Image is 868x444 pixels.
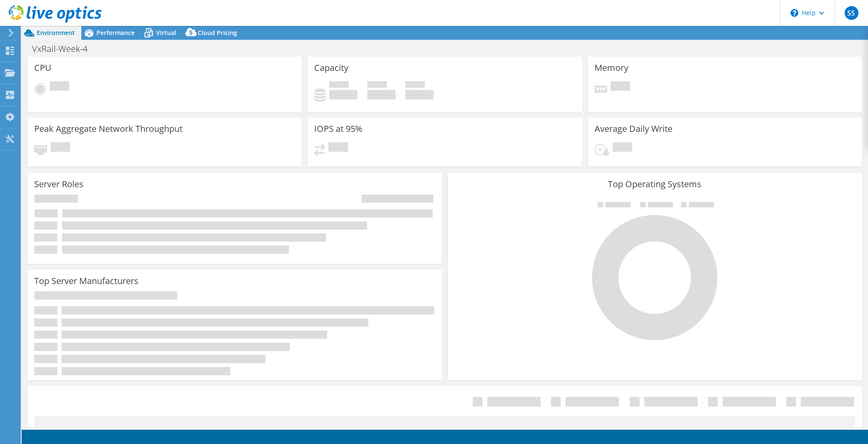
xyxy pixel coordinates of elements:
span: Used [329,81,349,90]
h1: VxRail-Week-4 [28,44,101,54]
span: Pending [613,142,632,154]
h3: Average Daily Write [595,124,672,134]
span: Environment [37,29,75,37]
h3: Memory [595,63,628,73]
h3: Server Roles [34,179,84,189]
span: Pending [50,81,69,93]
h4: 0 GiB [405,90,434,99]
span: Performance [96,29,135,37]
h4: 0 GiB [367,90,395,99]
h3: CPU [34,63,51,73]
span: Total [405,81,425,90]
span: Virtual [156,29,176,37]
span: Pending [328,142,348,154]
h4: 0 GiB [329,90,357,99]
span: Free [367,81,387,90]
h3: Top Operating Systems [454,179,855,189]
span: SS [845,6,858,20]
h3: Peak Aggregate Network Throughput [34,124,183,134]
h3: Top Server Manufacturers [34,276,138,286]
span: Cloud Pricing [198,29,237,37]
span: Pending [51,142,70,154]
span: Pending [611,81,630,93]
svg: \n [791,9,798,17]
h3: Capacity [314,63,348,73]
h3: IOPS at 95% [314,124,363,134]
